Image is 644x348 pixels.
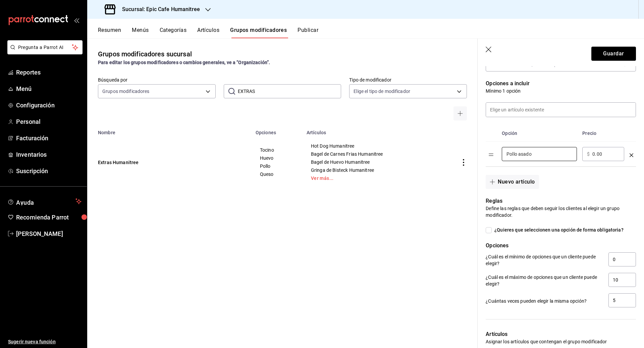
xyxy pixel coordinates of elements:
[16,150,82,159] span: Inventarios
[8,338,82,345] span: Sugerir nueva función
[87,126,252,135] th: Nombre
[486,125,636,166] table: optionsTable
[252,126,303,135] th: Opciones
[18,44,72,51] span: Pregunta a Parrot AI
[591,47,636,61] button: Guardar
[98,49,192,59] div: Grupos modificadores sucursal
[486,175,539,189] button: Nuevo artículo
[311,168,441,172] span: Gringa de Bisteck Humanitree
[311,176,441,181] a: Ver más...
[486,103,636,117] input: Elige un artículo existente
[486,205,636,218] p: Define las reglas que deben seguir los clientes al elegir un grupo modificador.
[354,88,410,95] span: Elige el tipo de modificador
[16,117,82,126] span: Personal
[580,125,627,142] th: Precio
[486,242,636,250] p: Opciones
[486,330,636,338] p: Artículos
[303,126,449,135] th: Artículos
[132,27,149,38] button: Menús
[486,88,636,94] p: Mínimo 1 opción
[238,85,341,98] input: Buscar
[16,213,82,222] span: Recomienda Parrot
[16,229,82,238] span: [PERSON_NAME]
[117,5,200,13] h3: Sucursal: Epic Cafe Humanitree
[16,101,82,110] span: Configuración
[460,159,467,166] button: actions
[260,148,294,152] span: Tocino
[98,78,216,82] label: Búsqueda por
[160,27,187,38] button: Categorías
[102,88,150,95] span: Grupos modificadores
[16,68,82,77] span: Reportes
[486,197,636,205] p: Reglas
[311,144,441,148] span: Hot Dog Humanitree
[486,80,636,88] p: Opciones a incluir
[16,134,82,143] span: Facturación
[98,27,121,38] button: Resumen
[260,172,294,177] span: Queso
[98,60,270,65] strong: Para editar los grupos modificadores o cambios generales, ve a “Organización”.
[492,227,624,234] span: ¿Quieres que seleccionen una opción de forma obligatoria?
[298,27,318,38] button: Publicar
[74,17,79,23] button: open_drawer_menu
[98,27,644,38] div: navigation tabs
[87,126,478,189] table: simple table
[230,27,287,38] button: Grupos modificadores
[587,152,590,156] span: $
[16,84,82,93] span: Menú
[486,253,603,267] p: ¿Cuál es el mínimo de opciones que un cliente puede elegir?
[16,197,73,205] span: Ayuda
[5,49,83,56] a: Pregunta a Parrot AI
[311,152,441,156] span: Bagel de Carnes Frias Humanitree
[197,27,219,38] button: Artículos
[98,159,178,166] button: Extras Humanitree
[349,78,467,82] label: Tipo de modificador
[486,338,636,345] p: Asignar los artículos que contengan el grupo modificador
[311,160,441,164] span: Bagel de Huevo Humanitree
[499,125,580,142] th: Opción
[7,40,83,54] button: Pregunta a Parrot AI
[260,164,294,168] span: Pollo
[260,156,294,160] span: Huevo
[486,274,603,287] p: ¿Cuál es el máximo de opciones que un cliente puede elegir?
[16,166,82,176] span: Suscripción
[486,298,603,304] p: ¿Cuántas veces pueden elegir la misma opción?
